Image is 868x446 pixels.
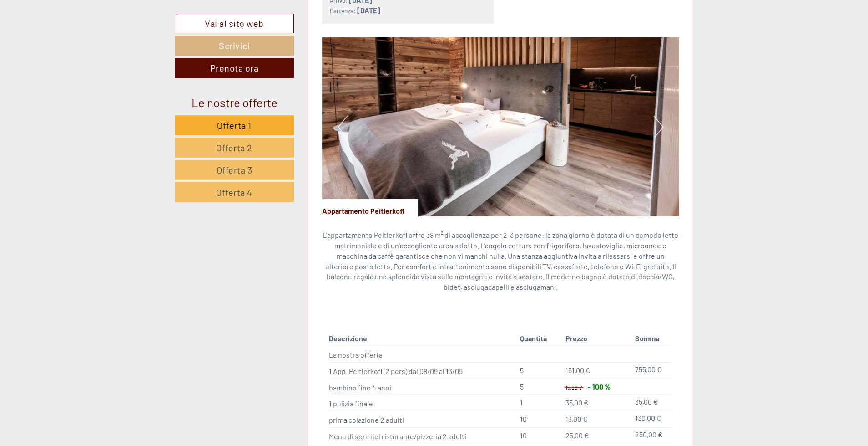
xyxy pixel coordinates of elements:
[217,120,252,131] span: Offerta 1
[516,395,562,411] td: 1
[329,346,516,362] td: La nostra offerta
[565,398,588,407] span: 35,00 €
[516,332,562,346] th: Quantità
[329,411,516,428] td: prima colazione 2 adulti
[175,94,294,111] div: Le nostre offerte
[565,366,590,374] span: 151,00 €
[516,379,562,395] td: 5
[322,37,680,216] img: image
[588,382,611,391] span: - 100 %
[329,362,516,379] td: 1 App. Peitlerkofl (2 pers) dal 08/09 al 13/09
[516,411,562,428] td: 10
[565,415,587,423] span: 13,00 €
[175,58,294,78] a: Prenota ora
[565,431,589,440] span: 25,00 €
[216,187,252,198] span: Offerta 4
[217,164,252,175] span: Offerta 3
[338,116,348,138] button: Previous
[654,116,663,138] button: Next
[631,395,672,411] td: 35,00 €
[631,411,672,428] td: 130,00 €
[357,6,380,15] b: [DATE]
[631,332,672,346] th: Somma
[329,379,516,395] td: bambino fino 4 anni
[330,7,356,15] small: Partenza:
[565,384,582,390] span: 15,00 €
[329,332,516,346] th: Descrizione
[516,428,562,444] td: 10
[322,230,680,292] p: L'appartamento Peitlerkofl offre 38 m² di accoglienza per 2-3 persone: la zona giorno è dotata di...
[631,362,672,379] td: 755,00 €
[216,142,252,153] span: Offerta 2
[516,362,562,379] td: 5
[329,395,516,411] td: 1 pulizia finale
[631,428,672,444] td: 250,00 €
[175,14,294,33] a: Vai al sito web
[329,428,516,444] td: Menu di sera nel ristorante/pizzeria 2 adulti
[322,199,418,216] div: Appartamento Peitlerkofl
[562,332,631,346] th: Prezzo
[175,36,294,56] a: Scrivici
